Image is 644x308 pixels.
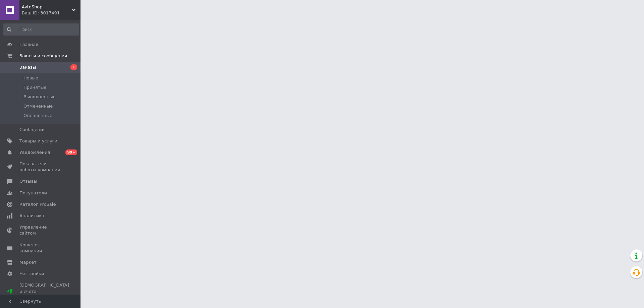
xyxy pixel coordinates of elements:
[19,64,36,70] span: Заказы
[19,224,62,236] span: Управление сайтом
[23,84,47,90] span: Принятые
[23,103,53,109] span: Отмененные
[65,149,77,155] span: 99+
[19,138,57,144] span: Товары и услуги
[19,53,67,59] span: Заказы и сообщения
[19,190,47,196] span: Покупатели
[19,242,62,254] span: Кошелек компании
[19,282,69,301] span: [DEMOGRAPHIC_DATA] и счета
[22,10,80,16] div: Ваш ID: 3017491
[22,4,72,10] span: AvtoShop
[23,94,56,100] span: Выполненные
[19,149,50,156] span: Уведомления
[19,127,46,133] span: Сообщения
[19,178,37,184] span: Отзывы
[19,201,56,207] span: Каталог ProSale
[23,113,52,119] span: Оплаченные
[3,23,79,36] input: Поиск
[19,161,62,173] span: Показатели работы компании
[19,259,37,265] span: Маркет
[70,64,77,70] span: 1
[19,271,44,277] span: Настройки
[19,42,38,48] span: Главная
[19,213,44,219] span: Аналитика
[23,75,38,81] span: Новые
